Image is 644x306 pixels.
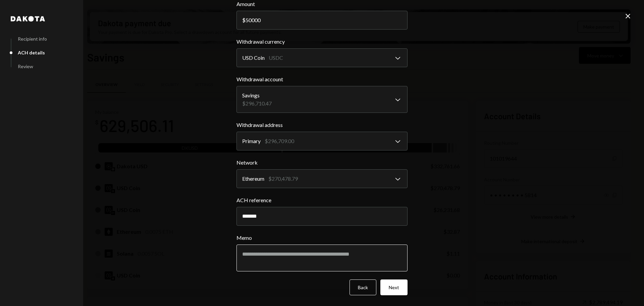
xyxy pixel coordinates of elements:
[236,38,408,46] label: Withdrawal currency
[236,234,408,242] label: Memo
[268,175,298,183] div: $270,478.79
[350,279,376,295] button: Back
[269,54,283,62] div: USDC
[18,36,47,42] div: Recipient info
[236,132,408,150] button: Withdrawal address
[236,75,408,83] label: Withdrawal account
[18,50,45,55] div: ACH details
[236,11,408,30] input: 0.00
[265,137,294,145] div: $296,709.00
[380,279,408,295] button: Next
[236,48,408,67] button: Withdrawal currency
[236,86,408,113] button: Withdrawal account
[236,159,408,167] label: Network
[18,63,33,69] div: Review
[236,169,408,188] button: Network
[242,17,246,23] div: $
[236,121,408,129] label: Withdrawal address
[236,196,408,204] label: ACH reference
